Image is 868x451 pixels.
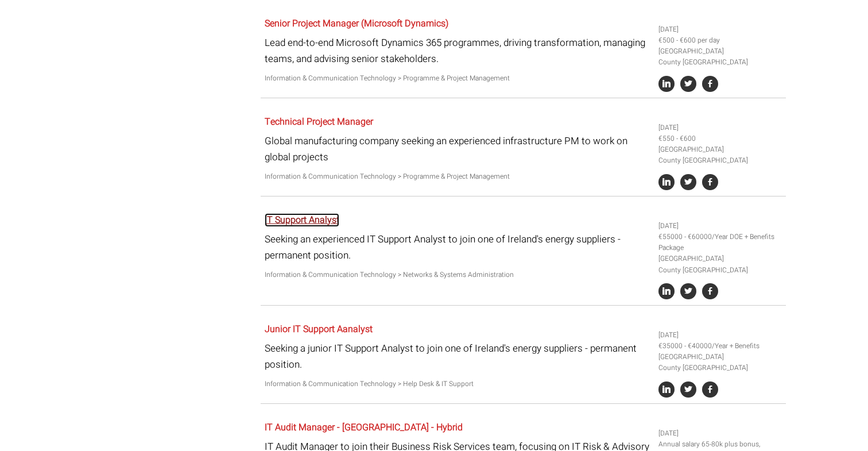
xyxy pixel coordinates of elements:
p: Information & Communication Technology > Networks & Systems Administration [265,269,650,280]
a: Technical Project Manager [265,115,373,129]
p: Lead end-to-end Microsoft Dynamics 365 programmes, driving transformation, managing teams, and ad... [265,35,650,66]
li: [GEOGRAPHIC_DATA] County [GEOGRAPHIC_DATA] [658,253,781,275]
a: Junior IT Support Aanalyst [265,322,373,336]
li: €500 - €600 per day [658,35,781,46]
p: Information & Communication Technology > Programme & Project Management [265,73,650,84]
li: [DATE] [658,330,781,341]
a: Senior Project Manager (Microsoft Dynamics) [265,17,448,30]
p: Global manufacturing company seeking an experienced infrastructure PM to work on global projects [265,133,650,164]
li: [DATE] [658,24,781,35]
li: €550 - €600 [658,133,781,144]
p: Information & Communication Technology > Help Desk & IT Support [265,379,650,390]
a: IT Support Analyst [265,213,339,227]
li: €35000 - €40000/Year + Benefits [658,341,781,352]
li: [DATE] [658,428,781,439]
li: [GEOGRAPHIC_DATA] County [GEOGRAPHIC_DATA] [658,144,781,166]
p: Information & Communication Technology > Programme & Project Management [265,171,650,182]
li: [GEOGRAPHIC_DATA] County [GEOGRAPHIC_DATA] [658,46,781,68]
li: €55000 - €60000/Year DOE + Benefits Package [658,232,781,253]
a: IT Audit Manager - [GEOGRAPHIC_DATA] - Hybrid [265,421,463,434]
li: [DATE] [658,122,781,133]
p: Seeking a junior IT Support Analyst to join one of Ireland's energy suppliers - permanent position. [265,341,650,372]
li: [DATE] [658,221,781,232]
p: Seeking an experienced IT Support Analyst to join one of Ireland's energy suppliers - permanent p... [265,232,650,263]
li: [GEOGRAPHIC_DATA] County [GEOGRAPHIC_DATA] [658,352,781,373]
